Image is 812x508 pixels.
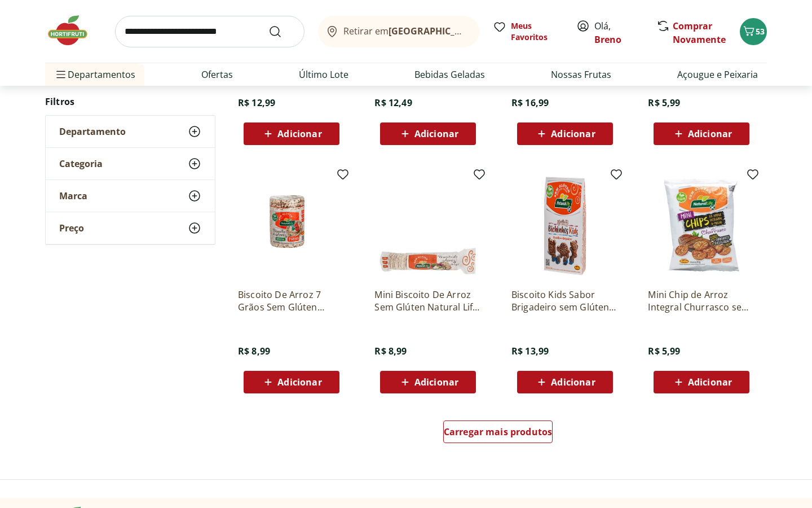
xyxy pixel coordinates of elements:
[654,122,749,145] button: Adicionar
[594,19,645,46] span: Olá,
[511,345,549,357] span: R$ 13,99
[45,14,101,47] img: Hortifruti
[493,20,563,43] a: Meus Favoritos
[343,26,468,36] span: Retirar em
[688,129,732,138] span: Adicionar
[59,158,103,169] span: Categoria
[389,25,579,37] b: [GEOGRAPHIC_DATA]/[GEOGRAPHIC_DATA]
[511,20,563,43] span: Meus Favoritos
[374,345,407,357] span: R$ 8,99
[414,68,485,81] a: Bebidas Geladas
[648,288,755,313] a: Mini Chip de Arroz Integral Churrasco sem Glúten Natural Life 35g
[414,378,458,387] span: Adicionar
[54,61,68,88] button: Menu
[648,345,680,357] span: R$ 5,99
[740,18,767,45] button: Carrinho
[45,90,215,113] h2: Filtros
[517,371,613,393] button: Adicionar
[277,378,321,387] span: Adicionar
[414,129,458,138] span: Adicionar
[511,288,619,313] a: Biscoito Kids Sabor Brigadeiro sem Glúten Natural Life 80g
[244,122,339,145] button: Adicionar
[277,129,321,138] span: Adicionar
[673,20,726,46] a: Comprar Novamente
[59,222,84,234] span: Preço
[299,68,348,81] a: Último Lote
[201,68,233,81] a: Ofertas
[511,97,549,109] span: R$ 16,99
[654,371,749,393] button: Adicionar
[380,371,476,393] button: Adicionar
[380,122,476,145] button: Adicionar
[648,97,680,109] span: R$ 5,99
[238,97,275,109] span: R$ 12,99
[374,172,482,279] img: Mini Biscoito De Arroz Sem Glúten Natural Life 80G
[594,33,621,46] a: Breno
[59,190,87,202] span: Marca
[268,25,295,38] button: Submit Search
[517,122,613,145] button: Adicionar
[551,68,611,81] a: Nossas Frutas
[756,26,765,37] span: 53
[648,172,755,279] img: Mini Chip de Arroz Integral Churrasco sem Glúten Natural Life 35g
[46,212,215,244] button: Preço
[374,97,412,109] span: R$ 12,49
[551,378,595,387] span: Adicionar
[238,288,345,313] a: Biscoito De Arroz 7 Grãos Sem Glúten Natural Life 80g
[46,148,215,179] button: Categoria
[677,68,758,81] a: Açougue e Peixaria
[374,288,482,313] a: Mini Biscoito De Arroz Sem Glúten Natural Life 80G
[46,116,215,147] button: Departamento
[238,172,345,279] img: Biscoito De Arroz 7 Grãos Sem Glúten Natural Life 80g
[551,129,595,138] span: Adicionar
[318,16,479,47] button: Retirar em[GEOGRAPHIC_DATA]/[GEOGRAPHIC_DATA]
[444,427,553,436] span: Carregar mais produtos
[443,421,553,448] a: Carregar mais produtos
[688,378,732,387] span: Adicionar
[244,371,339,393] button: Adicionar
[238,345,270,357] span: R$ 8,99
[115,16,304,47] input: search
[59,126,126,137] span: Departamento
[54,61,135,88] span: Departamentos
[46,180,215,212] button: Marca
[511,172,619,279] img: Biscoito Kids Sabor Brigadeiro sem Glúten Natural Life 80g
